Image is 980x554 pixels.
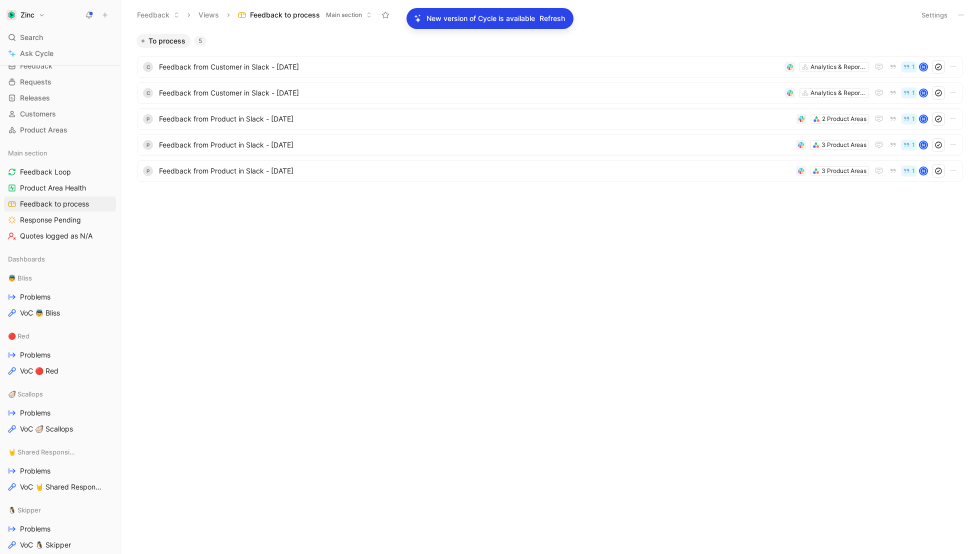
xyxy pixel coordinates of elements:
[4,328,116,343] div: 🔴 Red
[810,62,866,72] div: Analytics & Reporting
[4,8,47,22] button: ZincZinc
[136,34,190,48] button: To process
[901,61,917,72] button: 1
[8,254,45,264] span: Dashboards
[20,61,52,71] span: Feedback
[4,328,116,378] div: 🔴 RedProblemsVoC 🔴 Red
[20,183,86,193] span: Product Area Health
[233,7,376,22] button: Feedback to processMain section
[4,444,116,459] div: 🤘 Shared Responsibility
[4,106,116,121] a: Customers
[4,164,116,179] a: Feedback Loop
[132,7,184,22] button: Feedback
[8,273,32,283] span: 👼 Bliss
[148,36,185,46] span: To process
[4,386,116,401] div: 🦪 Scallops
[822,114,866,124] div: 2 Product Areas
[920,63,927,70] div: N
[821,166,866,176] div: 3 Product Areas
[137,82,962,104] a: CFeedback from Customer in Slack - [DATE]Analytics & Reporting1N
[20,109,56,119] span: Customers
[143,140,153,150] div: P
[20,199,89,209] span: Feedback to process
[132,34,967,185] div: To process5
[143,166,153,176] div: P
[4,228,116,243] a: Quotes logged as N/A
[159,87,781,99] span: Feedback from Customer in Slack - [DATE]
[4,251,116,269] div: Dashboards
[20,47,53,59] span: Ask Cycle
[4,196,116,211] a: Feedback to process
[912,90,915,96] span: 1
[4,386,116,436] div: 🦪 ScallopsProblemsVoC 🦪 Scallops
[20,231,92,241] span: Quotes logged as N/A
[4,180,116,195] a: Product Area Health
[20,540,71,550] span: VoC 🐧 Skipper
[8,331,29,341] span: 🔴 Red
[20,93,50,103] span: Releases
[4,405,116,420] a: Problems
[4,289,116,304] a: Problems
[912,142,915,148] span: 1
[326,10,362,20] span: Main section
[194,7,223,22] button: Views
[159,139,792,151] span: Feedback from Product in Slack - [DATE]
[539,12,565,24] span: Refresh
[194,36,206,46] div: 5
[912,168,915,174] span: 1
[920,115,927,122] div: N
[912,64,915,70] span: 1
[4,251,116,266] div: Dashboards
[159,61,781,73] span: Feedback from Customer in Slack - [DATE]
[4,46,116,61] a: Ask Cycle
[20,366,58,376] span: VoC 🔴 Red
[901,87,917,98] button: 1
[20,482,103,492] span: VoC 🤘 Shared Responsibility
[4,421,116,436] a: VoC 🦪 Scallops
[917,8,952,22] button: Settings
[20,125,67,135] span: Product Areas
[20,215,81,225] span: Response Pending
[4,74,116,89] a: Requests
[539,12,565,25] button: Refresh
[137,160,962,182] a: PFeedback from Product in Slack - [DATE]3 Product Areas1N
[137,108,962,130] a: PFeedback from Product in Slack - [DATE]2 Product Areas1N
[4,30,116,45] div: Search
[143,62,153,72] div: C
[20,524,50,534] span: Problems
[4,521,116,536] a: Problems
[8,505,41,515] span: 🐧 Skipper
[4,537,116,552] a: VoC 🐧 Skipper
[20,424,73,434] span: VoC 🦪 Scallops
[143,88,153,98] div: C
[20,350,50,360] span: Problems
[20,292,50,302] span: Problems
[159,165,792,177] span: Feedback from Product in Slack - [DATE]
[20,77,51,87] span: Requests
[4,363,116,378] a: VoC 🔴 Red
[4,502,116,552] div: 🐧 SkipperProblemsVoC 🐧 Skipper
[20,10,34,19] h1: Zinc
[901,165,917,176] button: 1
[250,10,320,20] span: Feedback to process
[4,502,116,517] div: 🐧 Skipper
[143,114,153,124] div: P
[4,122,116,137] a: Product Areas
[4,270,116,320] div: 👼 BlissProblemsVoC 👼 Bliss
[137,134,962,156] a: PFeedback from Product in Slack - [DATE]3 Product Areas1N
[4,90,116,105] a: Releases
[4,305,116,320] a: VoC 👼 Bliss
[4,463,116,478] a: Problems
[901,113,917,124] button: 1
[4,145,116,243] div: Main sectionFeedback LoopProduct Area HealthFeedback to processResponse PendingQuotes logged as N/A
[20,408,50,418] span: Problems
[20,167,71,177] span: Feedback Loop
[20,31,43,43] span: Search
[4,444,116,494] div: 🤘 Shared ResponsibilityProblemsVoC 🤘 Shared Responsibility
[137,56,962,78] a: CFeedback from Customer in Slack - [DATE]Analytics & Reporting1N
[20,308,60,318] span: VoC 👼 Bliss
[4,347,116,362] a: Problems
[6,10,16,20] img: Zinc
[8,389,43,399] span: 🦪 Scallops
[20,466,50,476] span: Problems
